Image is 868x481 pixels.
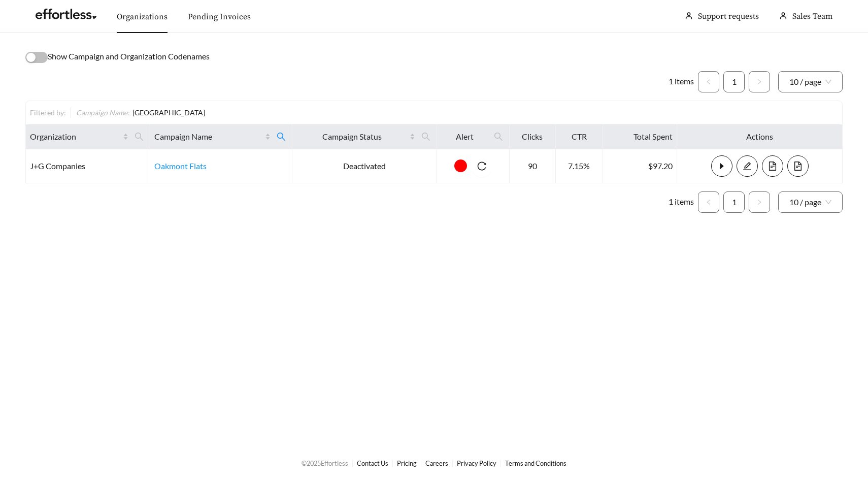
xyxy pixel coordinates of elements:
th: CTR [556,124,603,149]
button: right [749,191,770,213]
a: Pricing [397,459,417,467]
span: search [273,129,290,145]
div: Show Campaign and Organization Codenames [25,50,843,63]
span: Campaign Status [296,131,408,143]
li: Previous Page [698,71,719,92]
span: search [490,129,507,145]
div: Page Size [778,191,843,213]
td: 90 [510,149,555,183]
button: caret-right [711,155,732,177]
th: Clicks [510,124,555,149]
span: file-text [788,162,808,171]
a: Pending Invoices [188,12,251,22]
a: Organizations [117,12,168,22]
span: edit [737,162,757,171]
a: Contact Us [357,459,388,467]
a: Oakmont Flats [154,161,207,171]
span: Organization [30,131,121,143]
a: edit [737,161,758,171]
span: search [130,129,148,145]
span: Campaign Name [154,131,263,143]
div: Filtered by: [30,107,71,118]
button: reload [471,155,492,177]
span: left [706,199,712,205]
div: Page Size [778,71,843,92]
li: 1 items [669,191,694,213]
td: J+G Companies [26,149,150,183]
a: Privacy Policy [457,459,496,467]
span: file-text [762,162,783,171]
span: right [756,79,762,85]
button: edit [737,155,758,177]
button: right [749,71,770,92]
a: Careers [425,459,448,467]
td: $97.20 [603,149,677,183]
span: right [756,199,762,205]
span: 10 / page [789,72,831,92]
span: search [135,132,144,141]
li: Previous Page [698,191,719,213]
span: search [277,132,286,141]
span: © 2025 Effortless [302,459,348,467]
a: 1 [724,72,744,92]
button: left [698,191,719,213]
li: 1 [723,191,745,213]
span: search [417,129,435,145]
li: Next Page [749,71,770,92]
span: [GEOGRAPHIC_DATA] [132,108,205,117]
a: Support requests [698,11,759,21]
span: search [494,132,503,141]
td: Deactivated [292,149,437,183]
a: 1 [724,192,744,212]
span: Campaign Name : [76,108,129,117]
th: Total Spent [603,124,677,149]
span: search [421,132,430,141]
span: Sales Team [792,11,832,21]
button: file-text [787,155,809,177]
span: reload [471,162,492,171]
li: Next Page [749,191,770,213]
a: file-text [787,161,809,171]
button: file-text [762,155,783,177]
a: Terms and Conditions [505,459,566,467]
span: caret-right [712,162,732,171]
span: 10 / page [789,192,831,212]
span: Alert [441,131,488,143]
td: 7.15% [556,149,603,183]
li: 1 items [669,71,694,92]
span: left [706,79,712,85]
a: file-text [762,161,783,171]
li: 1 [723,71,745,92]
button: left [698,71,719,92]
th: Actions [677,124,843,149]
